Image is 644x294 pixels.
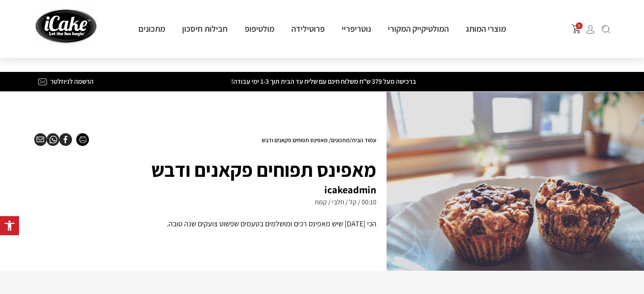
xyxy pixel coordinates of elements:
h1: מאפינס תפוחים פקאנים ודבש [34,155,376,184]
a: נוטריפריי [333,23,379,34]
h6: קמח [315,199,327,206]
a: הרשמה לניוזלטר [50,77,94,86]
h2: ברכישה מעל 379 ש"ח משלוח חינם עם שליח עד הבית תוך 1-3 ימי עבודה! [159,78,489,85]
a: מתכונים [130,23,174,34]
nav: Breadcrumb [262,137,376,143]
a: מוצרי המותג [457,23,514,34]
div: הכי [DATE] שיש מאפינס רכים ומושלמים בטעמים שפשוט צועקים שנה טובה. [34,218,376,229]
h2: icakeadmin [34,184,376,195]
a: מתכונים [331,136,350,144]
a: עמוד הבית [352,136,376,144]
a: פרוטילידה [283,23,333,34]
a: חבילות חיסכון [174,23,236,34]
h6: חלבי / [328,199,344,206]
img: shopping-cart.png [572,24,581,33]
button: פתח עגלת קניות צדדית [572,24,581,33]
h6: 00:10 / [358,199,376,206]
a: המולטיקייק המקורי [379,23,457,34]
div: שיתוף ב facebook [59,133,72,146]
span: 0 [576,22,583,29]
a: מולטיפופ [236,23,283,34]
h6: קל / [345,199,357,206]
div: שיתוף ב whatsapp [47,133,59,146]
div: שיתוף ב email [34,133,47,146]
